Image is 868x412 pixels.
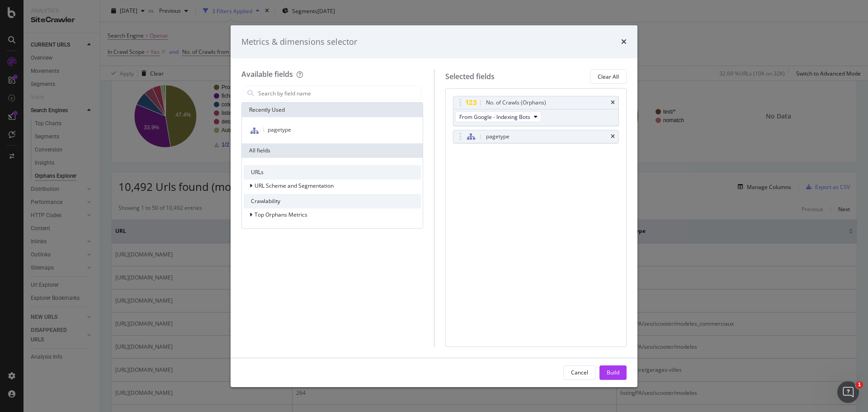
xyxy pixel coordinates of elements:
[268,126,291,133] span: pagetype
[607,369,619,376] div: Build
[453,130,619,143] div: pagetypetimes
[590,69,627,84] button: Clear All
[599,365,627,380] button: Build
[563,365,596,380] button: Cancel
[611,134,615,139] div: times
[621,36,627,48] div: times
[486,132,509,141] div: pagetype
[598,73,619,81] div: Clear All
[242,103,423,117] div: Recently Used
[257,86,421,100] input: Search by field name
[231,25,637,387] div: modal
[255,182,334,189] span: URL Scheme and Segmentation
[453,96,619,126] div: No. of Crawls (Orphans)timesFrom Google - Indexing Bots
[611,100,615,105] div: times
[856,381,863,388] span: 1
[241,36,357,48] div: Metrics & dimensions selector
[241,69,293,79] div: Available fields
[445,71,495,82] div: Selected fields
[486,98,546,107] div: No. of Crawls (Orphans)
[459,113,530,121] span: From Google - Indexing Bots
[242,143,423,158] div: All fields
[244,194,421,208] div: Crawlability
[455,111,542,122] button: From Google - Indexing Bots
[255,211,307,218] span: Top Orphans Metrics
[244,165,421,180] div: URLs
[571,369,588,376] div: Cancel
[837,381,859,403] iframe: Intercom live chat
